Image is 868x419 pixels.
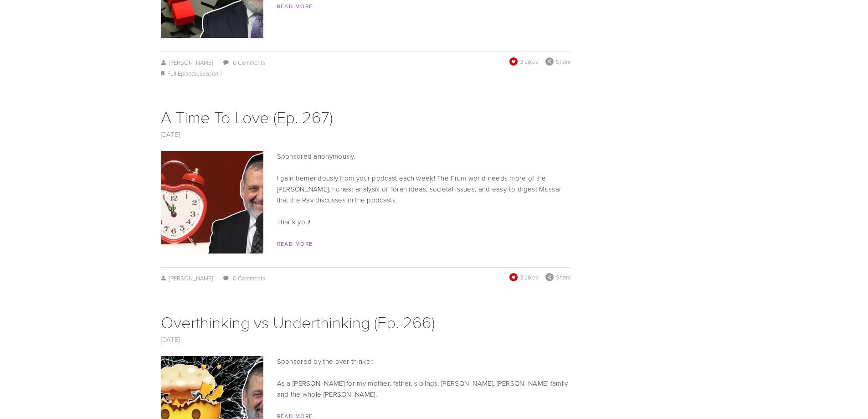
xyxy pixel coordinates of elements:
a: [DATE] [161,335,180,344]
a: 0 Comments [233,274,265,282]
a: [DATE] [161,129,180,139]
div: Share [545,273,571,281]
span: / [213,58,222,67]
p: I gain tremendously from your podcast each week! The Frum world needs more of the [PERSON_NAME], ... [161,173,571,206]
p: As a [PERSON_NAME] for my mother, father, siblings, [PERSON_NAME], [PERSON_NAME] family and the w... [161,378,571,400]
a: Read More [277,2,313,10]
p: Thank you! [161,217,571,228]
a: Overthinking vs Underthinking (Ep. 266) [161,310,435,333]
a: Read More [277,240,313,248]
span: 3 Likes [520,273,538,281]
a: 0 Comments [233,58,265,67]
p: Sponsored anonymously. [161,151,571,162]
span: 3 Likes [520,57,538,66]
a: [PERSON_NAME] [161,274,213,282]
div: , [161,68,571,79]
div: Share [545,57,571,66]
a: Full Episode [167,69,198,78]
span: / [213,274,222,282]
a: Season 7 [199,69,223,78]
a: A Time To Love (Ep. 267) [161,105,333,128]
img: A Time To Love (Ep. 267) [121,151,303,253]
a: [PERSON_NAME] [161,58,213,67]
p: Sponsored by the over thinker. [161,356,571,367]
